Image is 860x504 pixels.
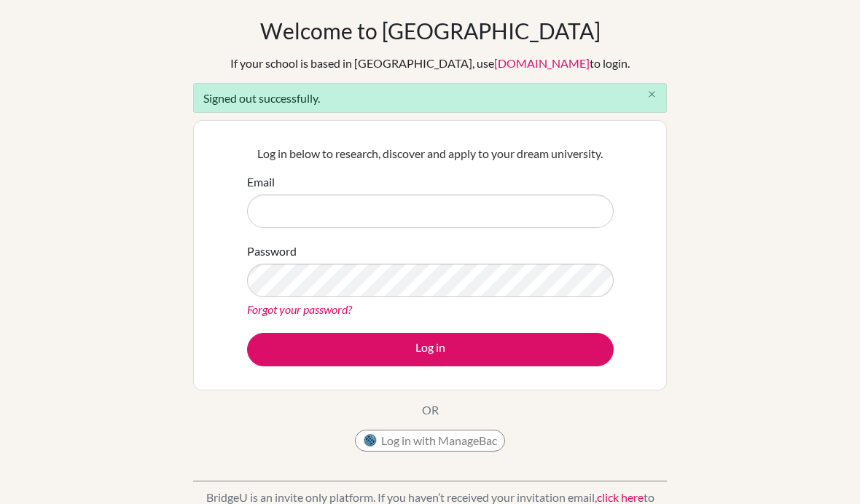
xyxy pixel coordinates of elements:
[247,173,275,191] label: Email
[646,89,657,100] i: close
[355,430,505,452] button: Log in with ManageBac
[597,490,644,504] a: click here
[247,145,614,162] p: Log in below to research, discover and apply to your dream university.
[260,17,601,44] h1: Welcome to [GEOGRAPHIC_DATA]
[422,401,439,419] p: OR
[637,84,666,106] button: Close
[247,243,297,260] label: Password
[247,333,614,366] button: Log in
[230,55,630,72] div: If your school is based in [GEOGRAPHIC_DATA], use to login.
[494,56,590,70] a: [DOMAIN_NAME]
[247,302,352,316] a: Forgot your password?
[193,83,667,113] div: Signed out successfully.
